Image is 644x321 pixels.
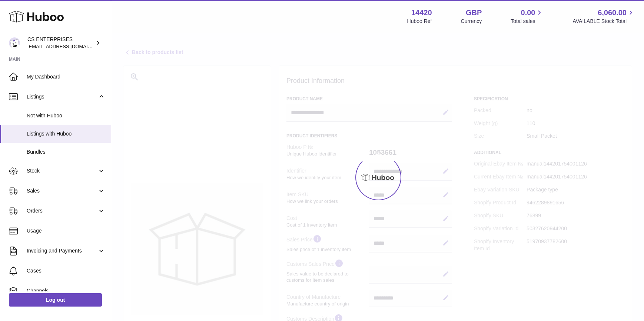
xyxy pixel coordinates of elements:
a: Log out [9,293,102,307]
span: 0.00 [521,8,535,18]
a: 6,060.00 AVAILABLE Stock Total [572,8,635,25]
span: AVAILABLE Stock Total [572,18,635,25]
span: [EMAIL_ADDRESS][DOMAIN_NAME] [27,43,109,49]
span: Listings [27,93,97,100]
div: Huboo Ref [407,18,432,25]
span: Stock [27,167,97,174]
a: 0.00 Total sales [511,8,544,25]
span: Sales [27,187,97,194]
span: Listings with Huboo [27,130,105,137]
img: internalAdmin-14420@internal.huboo.com [9,37,20,49]
span: Not with Huboo [27,112,105,119]
span: Usage [27,227,105,234]
span: Invoicing and Payments [27,247,97,254]
strong: 14420 [411,8,432,18]
span: Channels [27,287,105,294]
div: Currency [461,18,482,25]
div: CS ENTERPRISES [27,36,94,50]
strong: GBP [466,8,482,18]
span: Total sales [511,18,544,25]
span: Cases [27,267,105,274]
span: 6,060.00 [598,8,627,18]
span: Bundles [27,148,105,156]
span: Orders [27,207,97,214]
span: My Dashboard [27,73,105,80]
